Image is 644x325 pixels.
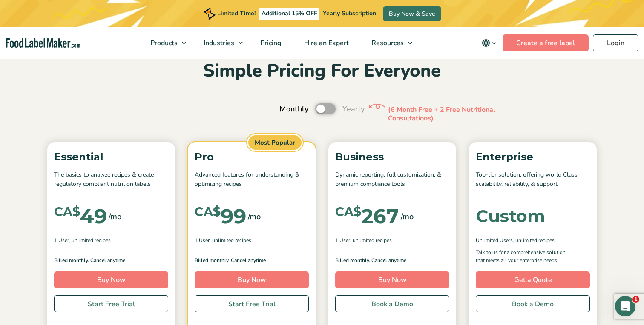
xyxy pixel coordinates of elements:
a: Start Free Trial [195,295,309,312]
span: Limited Time! [217,9,256,17]
span: Pricing [258,38,282,48]
span: Most Popular [247,134,303,151]
span: /mo [248,211,261,222]
a: Book a Demo [335,295,449,312]
a: Buy Now & Save [383,6,441,21]
span: Unlimited Users [476,237,513,244]
p: Billed monthly. Cancel anytime [335,257,449,265]
a: Industries [193,27,247,59]
div: 99 [195,206,246,226]
div: 49 [54,206,107,226]
span: , Unlimited Recipes [513,237,555,244]
p: Billed monthly. Cancel anytime [54,257,168,265]
div: 267 [335,206,399,226]
span: Resources [369,38,405,48]
span: 1 User [54,237,69,244]
span: Industries [201,38,235,48]
span: CA$ [195,206,221,218]
iframe: Intercom live chat [615,296,635,316]
span: Products [148,38,178,48]
span: /mo [401,211,414,222]
a: Pricing [249,27,291,59]
label: Toggle [315,103,336,114]
span: CA$ [54,206,80,218]
a: Buy Now [54,271,168,288]
span: Yearly [342,103,365,115]
p: Top-tier solution, offering world Class scalability, reliability, & support [476,170,590,189]
div: Custom [476,208,545,225]
p: The basics to analyze recipes & create regulatory compliant nutrition labels [54,170,168,189]
p: Business [335,149,449,165]
span: , Unlimited Recipes [69,237,111,244]
a: Get a Quote [476,271,590,288]
span: Hire an Expert [302,38,350,48]
p: Essential [54,149,168,165]
a: Create a free label [503,34,589,51]
a: Buy Now [335,271,449,288]
span: 1 User [335,237,350,244]
a: Login [593,34,638,51]
span: Yearly Subscription [323,9,376,17]
a: Resources [360,27,417,59]
span: , Unlimited Recipes [350,237,392,244]
span: CA$ [335,206,361,218]
span: 1 [632,296,639,303]
p: Billed monthly. Cancel anytime [195,257,309,265]
a: Buy Now [195,271,309,288]
span: Additional 15% OFF [259,8,319,20]
p: Advanced features for understanding & optimizing recipes [195,170,309,189]
a: Hire an Expert [293,27,358,59]
a: Start Free Trial [54,295,168,312]
span: /mo [109,211,121,222]
p: Pro [195,149,309,165]
p: (6 Month Free + 2 Free Nutritional Consultations) [388,105,516,123]
span: 1 User [195,237,210,244]
a: Book a Demo [476,295,590,312]
a: Products [139,27,190,59]
h2: Simple Pricing For Everyone [43,60,601,83]
p: Enterprise [476,149,590,165]
p: Dynamic reporting, full customization, & premium compliance tools [335,170,449,189]
span: , Unlimited Recipes [210,237,251,244]
p: Talk to us for a comprehensive solution that meets all your enterprise needs [476,248,574,265]
span: Monthly [279,103,308,115]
